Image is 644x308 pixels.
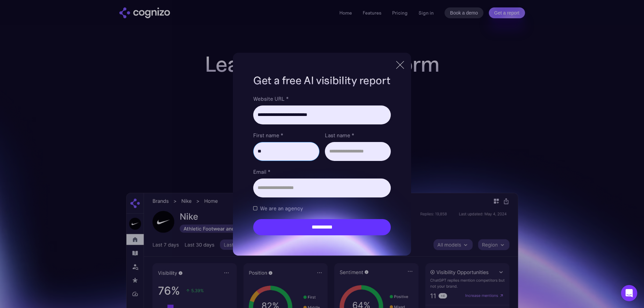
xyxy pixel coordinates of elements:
[253,131,319,139] label: First name *
[325,131,391,139] label: Last name *
[253,95,390,235] form: Brand Report Form
[260,204,303,212] span: We are an agency
[253,95,390,103] label: Website URL *
[621,285,637,301] div: Open Intercom Messenger
[253,73,390,88] h1: Get a free AI visibility report
[253,168,390,176] label: Email *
